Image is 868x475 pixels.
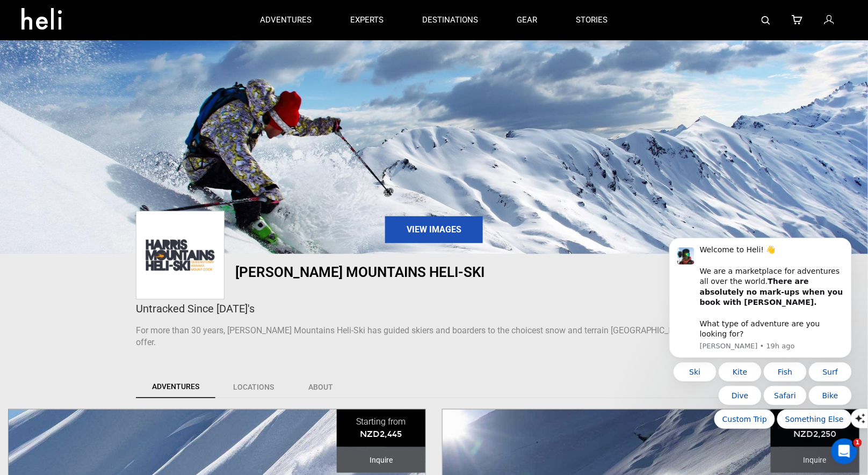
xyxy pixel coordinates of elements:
p: destinations [423,14,479,26]
p: adventures [261,14,312,26]
a: Locations [216,376,291,398]
div: Untracked Since [DATE]'s [136,301,732,317]
h1: [PERSON_NAME] Mountains Heli-Ski [235,265,536,280]
p: experts [351,14,384,26]
a: About [292,376,350,398]
iframe: Intercom live chat [831,439,857,464]
a: Adventures [136,376,215,398]
p: For more than 30 years, [PERSON_NAME] Mountains Heli-Ski has guided skiers and boarders to the ch... [136,325,732,349]
iframe: Intercom notifications message [653,237,868,470]
img: search-bar-icon.svg [762,16,770,25]
img: img_c9e6b6e7712b9cc5c7845b945191af31.jpg [139,214,222,296]
a: View Images [385,216,483,243]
